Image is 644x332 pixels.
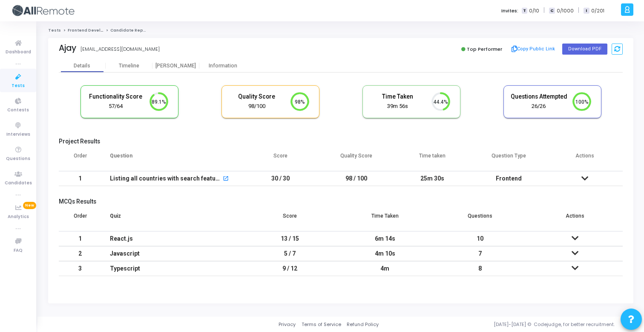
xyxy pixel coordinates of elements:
[110,28,149,33] span: Candidate Report
[242,246,337,261] td: 5 / 7
[242,147,319,171] th: Score
[591,7,604,15] span: 0/201
[546,147,623,171] th: Actions
[510,102,567,111] div: 26/26
[101,147,242,171] th: Question
[433,261,528,276] td: 8
[119,63,139,69] div: Timeline
[59,171,101,186] td: 1
[87,102,144,111] div: 57/64
[562,44,607,55] button: Download PDF
[110,262,234,276] div: Typescript
[433,231,528,246] td: 10
[59,43,76,53] div: Ajay
[242,231,337,246] td: 13 / 15
[59,207,101,231] th: Order
[228,93,285,100] h5: Quality Score
[337,207,432,231] th: Time Taken
[510,93,567,100] h5: Questions Attempted
[433,246,528,261] td: 7
[59,261,101,276] td: 3
[549,8,555,14] span: C
[59,198,623,205] h5: MCQs Results
[68,28,120,33] a: Frontend Developer (L4)
[302,321,341,328] a: Terms of Service
[199,63,246,69] div: Information
[242,207,337,231] th: Score
[8,213,29,221] span: Analytics
[110,172,221,186] div: Listing all countries with search feature
[347,321,379,328] a: Refund Policy
[528,207,623,231] th: Actions
[59,138,623,145] h5: Project Results
[543,6,545,15] span: |
[379,321,633,328] div: [DATE]-[DATE] © Codejudge, for better recruitment.
[74,63,90,69] div: Details
[557,7,574,15] span: 0/1000
[6,131,30,138] span: Interviews
[578,6,579,15] span: |
[522,8,527,14] span: T
[14,247,23,254] span: FAQ
[346,262,424,276] div: 4m
[6,155,30,163] span: Questions
[152,63,199,69] div: [PERSON_NAME]
[279,321,296,328] a: Privacy
[59,147,101,171] th: Order
[110,247,234,261] div: Javascript
[5,180,32,187] span: Candidates
[101,207,242,231] th: Quiz
[223,176,229,182] mat-icon: open_in_new
[80,46,160,53] div: [EMAIL_ADDRESS][DOMAIN_NAME]
[529,7,539,15] span: 0/10
[467,46,502,52] span: Top Performer
[471,171,547,186] td: Frontend
[346,247,424,261] div: 4m 10s
[228,102,285,111] div: 98/100
[48,28,633,33] nav: breadcrumb
[87,93,144,100] h5: Functionality Score
[242,171,319,186] td: 30 / 30
[433,207,528,231] th: Questions
[242,261,337,276] td: 9 / 12
[501,7,518,15] label: Invites:
[369,93,426,100] h5: Time Taken
[369,102,426,111] div: 39m 56s
[48,28,61,33] a: Tests
[394,147,471,171] th: Time taken
[59,231,101,246] td: 1
[6,49,31,56] span: Dashboard
[471,147,547,171] th: Question Type
[346,232,424,246] div: 6m 14s
[110,232,234,246] div: React.js
[394,171,471,186] td: 25m 30s
[7,107,29,114] span: Contests
[319,171,395,186] td: 98 / 100
[319,147,395,171] th: Quality Score
[584,8,589,14] span: I
[11,2,75,19] img: logo
[11,82,25,90] span: Tests
[59,246,101,261] td: 2
[509,43,558,55] button: Copy Public Link
[23,202,36,209] span: New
